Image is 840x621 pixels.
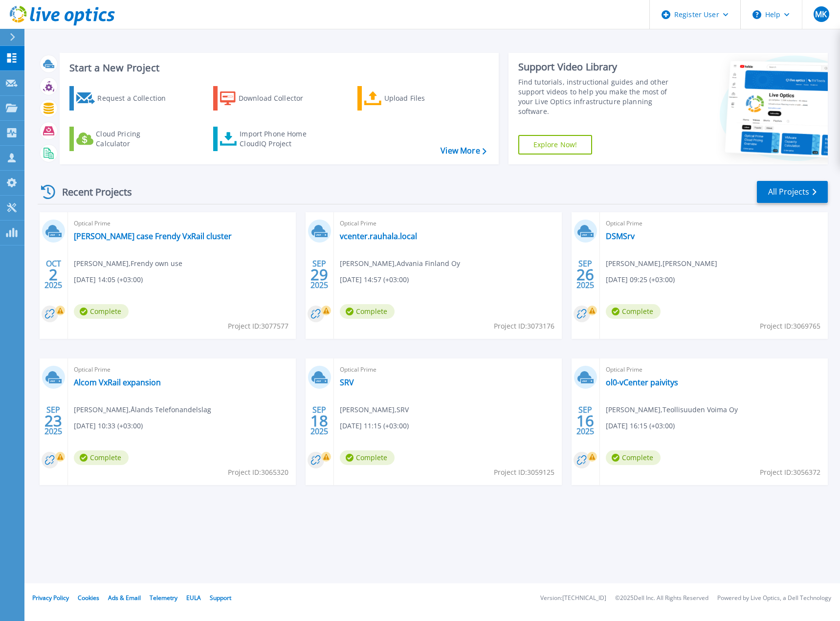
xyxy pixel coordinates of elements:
span: Project ID: 3077577 [228,321,288,332]
span: Optical Prime [340,364,556,375]
a: EULA [186,594,201,602]
a: Explore Now! [518,135,593,155]
span: [PERSON_NAME] , SRV [340,404,409,415]
span: Optical Prime [606,218,822,229]
a: View More [441,146,486,155]
li: Version: [TECHNICAL_ID] [540,595,606,601]
div: Support Video Library [518,61,680,73]
a: Download Collector [213,86,322,111]
div: Upload Files [384,89,463,108]
div: Request a Collection [97,89,176,108]
div: Cloud Pricing Calculator [96,129,174,149]
div: Import Phone Home CloudIQ Project [240,129,316,149]
div: Recent Projects [38,180,145,204]
a: Ads & Email [108,594,141,602]
span: Project ID: 3065320 [228,467,288,478]
div: Find tutorials, instructional guides and other support videos to help you make the most of your L... [518,77,680,116]
li: Powered by Live Optics, a Dell Technology [717,595,831,601]
div: SEP 2025 [576,403,595,439]
span: 29 [310,270,328,279]
a: Alcom VxRail expansion [74,377,161,387]
span: Optical Prime [74,218,290,229]
div: SEP 2025 [44,403,63,439]
span: Optical Prime [74,364,290,375]
a: [PERSON_NAME] case Frendy VxRail cluster [74,231,232,241]
span: Complete [74,450,129,465]
span: [PERSON_NAME] , [PERSON_NAME] [606,258,717,269]
li: © 2025 Dell Inc. All Rights Reserved [615,595,708,601]
div: Download Collector [239,89,317,108]
span: [PERSON_NAME] , Advania Finland Oy [340,258,460,269]
div: SEP 2025 [310,403,329,439]
span: Complete [606,304,661,319]
span: Complete [340,304,395,319]
div: OCT 2025 [44,257,63,292]
a: Upload Files [357,86,466,111]
span: [DATE] 10:33 (+03:00) [74,421,143,431]
span: Optical Prime [340,218,556,229]
span: Project ID: 3069765 [760,321,820,332]
a: Cookies [78,594,99,602]
span: Complete [74,304,129,319]
h3: Start a New Project [69,63,486,73]
a: Telemetry [150,594,177,602]
span: Project ID: 3073176 [494,321,554,332]
a: SRV [340,377,354,387]
a: All Projects [757,181,828,203]
span: Complete [340,450,395,465]
span: 16 [576,417,594,425]
a: Privacy Policy [32,594,69,602]
span: [PERSON_NAME] , Frendy own use [74,258,182,269]
span: 18 [310,417,328,425]
span: Project ID: 3059125 [494,467,554,478]
span: 2 [49,270,58,279]
div: SEP 2025 [310,257,329,292]
span: [PERSON_NAME] , Teollisuuden Voima Oy [606,404,738,415]
a: Support [210,594,231,602]
span: [PERSON_NAME] , Ålands Telefonandelslag [74,404,211,415]
div: SEP 2025 [576,257,595,292]
a: ol0-vCenter paivitys [606,377,678,387]
a: DSMSrv [606,231,635,241]
span: [DATE] 16:15 (+03:00) [606,421,675,431]
span: Optical Prime [606,364,822,375]
span: [DATE] 14:05 (+03:00) [74,274,143,285]
span: [DATE] 14:57 (+03:00) [340,274,409,285]
span: [DATE] 09:25 (+03:00) [606,274,675,285]
span: 26 [576,270,594,279]
a: vcenter.rauhala.local [340,231,417,241]
a: Request a Collection [69,86,178,111]
span: Project ID: 3056372 [760,467,820,478]
span: 23 [44,417,62,425]
a: Cloud Pricing Calculator [69,127,178,151]
span: [DATE] 11:15 (+03:00) [340,421,409,431]
span: Complete [606,450,661,465]
span: MK [815,10,827,18]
